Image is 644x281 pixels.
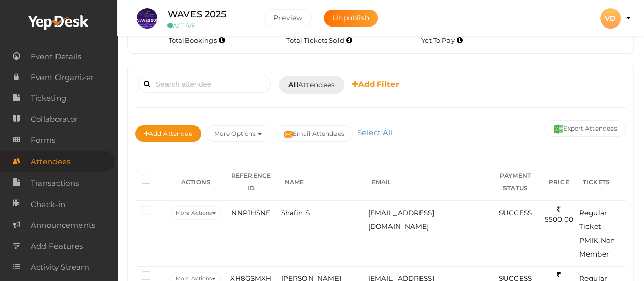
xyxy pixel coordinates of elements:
[167,22,249,30] small: ACTIVE
[31,236,83,257] span: Add Features
[577,164,626,201] th: TICKETS
[167,7,226,22] label: WAVES 2025
[31,215,95,236] span: Announcements
[185,36,217,44] span: Bookings
[490,164,541,201] th: PAYMENT STATUS
[600,8,621,29] div: VD
[31,173,79,193] span: Transactions
[231,209,270,217] span: NNP1HSNE
[31,194,65,215] span: Check-in
[31,257,89,277] span: Activity Stream
[597,8,624,29] button: VD
[324,10,378,27] button: Unpublish
[31,67,94,88] span: Event Organizer
[168,164,223,201] th: ACTIONS
[169,36,217,44] span: Total
[554,124,563,134] img: excel.svg
[219,38,225,43] i: Total number of bookings
[545,120,626,137] button: Export Attendees
[275,125,353,142] button: Email Attendees
[365,164,490,201] th: EMAIL
[31,88,66,109] span: Ticketing
[31,46,81,67] span: Event Details
[600,14,621,23] profile-pic: VD
[284,130,293,139] img: mail-filled.svg
[421,36,454,44] span: Yet To Pay
[288,80,335,90] span: Attendees
[286,36,344,44] span: Total Tickets Sold
[355,127,395,137] a: Select All
[541,164,576,201] th: PRICE
[352,79,399,89] b: Add Filter
[137,8,157,29] img: S4WQAGVX_small.jpeg
[288,80,298,89] b: All
[264,9,312,27] button: Preview
[281,209,310,217] span: Shafin S
[231,172,271,192] span: REFERENCE ID
[31,109,78,130] span: Collaborator
[171,206,221,220] button: More Actions
[278,164,366,201] th: NAME
[499,209,532,217] span: SUCCESS
[206,125,270,142] button: More Options
[31,151,70,172] span: Attendees
[545,205,573,224] span: 5500.00
[346,38,352,43] i: Total number of tickets sold
[138,75,271,93] input: Search attendee
[579,209,615,258] span: Regular Ticket - PMIK Non Member
[135,125,201,142] button: Add Attendee
[31,130,55,150] span: Forms
[368,209,434,231] span: [EMAIL_ADDRESS][DOMAIN_NAME]
[332,13,369,22] span: Unpublish
[457,38,463,43] i: Accepted and yet to make payment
